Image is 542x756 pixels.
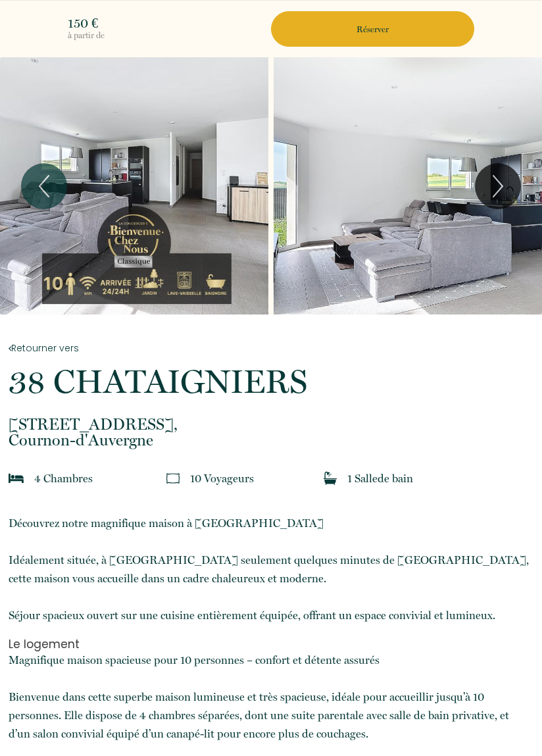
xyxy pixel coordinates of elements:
img: guests [166,472,180,485]
span: [STREET_ADDRESS], [9,416,533,432]
p: 4 Chambre [34,469,93,488]
p: 38 CHATAIGNIERS [9,365,533,398]
span: Découvrez notre magnifique maison à [GEOGRAPHIC_DATA] Idéalement située, à [GEOGRAPHIC_DATA] seul... [9,517,529,622]
h2: Le logement [9,638,533,651]
button: Previous [21,163,67,209]
button: Next [475,163,521,209]
p: 150 € [68,16,268,30]
p: Réserver [276,23,470,36]
a: Retourner vers [9,341,533,355]
span: s [249,472,254,485]
p: 10 Voyageur [190,469,254,488]
p: 1 Salle de bain [347,469,413,488]
span: s [88,472,93,485]
button: Réserver [271,11,474,47]
p: Cournon-d'Auvergne [9,416,533,448]
p: à partir de [68,30,268,41]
